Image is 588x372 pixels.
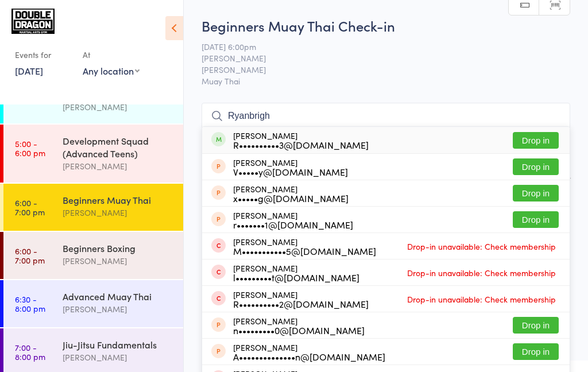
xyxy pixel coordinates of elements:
[233,299,369,308] div: R••••••••••2@[DOMAIN_NAME]
[233,158,348,176] div: [PERSON_NAME]
[15,246,45,265] time: 6:00 - 7:00 pm
[202,52,552,64] span: [PERSON_NAME]
[513,185,559,201] button: Drop in
[63,100,173,114] div: [PERSON_NAME]
[15,45,71,64] div: Events for
[15,198,45,216] time: 6:00 - 7:00 pm
[513,211,559,228] button: Drop in
[233,352,385,361] div: A••••••••••••••n@[DOMAIN_NAME]
[513,158,559,175] button: Drop in
[233,273,359,282] div: l•••••••••t@[DOMAIN_NAME]
[63,290,173,303] div: Advanced Muay Thai
[233,211,353,229] div: [PERSON_NAME]
[63,193,173,206] div: Beginners Muay Thai
[63,338,173,351] div: Jiu-Jitsu Fundamentals
[15,64,43,77] a: [DATE]
[202,103,570,129] input: Search
[3,125,183,183] a: 5:00 -6:00 pmDevelopment Squad (Advanced Teens)[PERSON_NAME]
[63,160,173,173] div: [PERSON_NAME]
[233,316,365,335] div: [PERSON_NAME]
[233,167,348,176] div: V•••••y@[DOMAIN_NAME]
[15,343,45,361] time: 7:00 - 8:00 pm
[3,232,183,279] a: 6:00 -7:00 pmBeginners Boxing[PERSON_NAME]
[63,206,173,219] div: [PERSON_NAME]
[3,184,183,231] a: 6:00 -7:00 pmBeginners Muay Thai[PERSON_NAME]
[11,9,55,34] img: Double Dragon Gym
[3,280,183,327] a: 6:30 -8:00 pmAdvanced Muay Thai[PERSON_NAME]
[233,220,353,229] div: r•••••••1@[DOMAIN_NAME]
[15,139,45,157] time: 5:00 - 6:00 pm
[202,41,552,52] span: [DATE] 6:00pm
[63,351,173,364] div: [PERSON_NAME]
[404,264,559,281] span: Drop-in unavailable: Check membership
[63,254,173,268] div: [PERSON_NAME]
[202,64,552,75] span: [PERSON_NAME]
[83,45,140,64] div: At
[233,237,376,255] div: [PERSON_NAME]
[202,16,570,35] h2: Beginners Muay Thai Check-in
[513,317,559,334] button: Drop in
[15,294,45,313] time: 6:30 - 8:00 pm
[513,343,559,360] button: Drop in
[83,64,140,77] div: Any location
[233,131,369,149] div: [PERSON_NAME]
[63,242,173,254] div: Beginners Boxing
[404,238,559,255] span: Drop-in unavailable: Check membership
[233,184,349,203] div: [PERSON_NAME]
[63,303,173,316] div: [PERSON_NAME]
[404,290,559,308] span: Drop-in unavailable: Check membership
[233,246,376,255] div: M•••••••••••5@[DOMAIN_NAME]
[233,325,365,335] div: n•••••••••0@[DOMAIN_NAME]
[233,193,349,203] div: x•••••g@[DOMAIN_NAME]
[233,140,369,149] div: R••••••••••3@[DOMAIN_NAME]
[63,134,173,160] div: Development Squad (Advanced Teens)
[233,343,385,361] div: [PERSON_NAME]
[233,290,369,308] div: [PERSON_NAME]
[233,263,359,282] div: [PERSON_NAME]
[202,75,570,87] span: Muay Thai
[513,132,559,149] button: Drop in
